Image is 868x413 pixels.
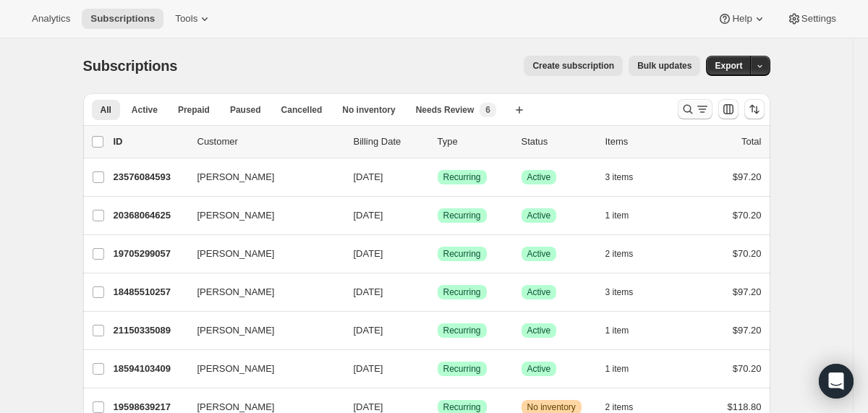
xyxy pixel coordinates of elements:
[114,167,762,187] div: 23576084593[PERSON_NAME][DATE]SuccessRecurringSuccessActive3 items$97.20
[189,281,333,304] button: [PERSON_NAME]
[114,135,762,149] div: IDCustomerBilling DateTypeStatusItemsTotal
[443,363,481,375] span: Recurring
[342,104,395,116] span: No inventory
[678,99,712,119] button: Search and filter results
[527,325,551,336] span: Active
[728,401,762,412] span: $118.80
[114,282,762,302] div: 18485510257[PERSON_NAME][DATE]SuccessRecurringSuccessActive3 items$97.20
[524,56,623,76] button: Create subscription
[90,13,155,25] span: Subscriptions
[733,171,762,182] span: $97.20
[443,248,481,260] span: Recurring
[715,60,742,72] span: Export
[733,325,762,336] span: $97.20
[801,13,836,25] span: Settings
[733,286,762,297] span: $97.20
[605,359,645,379] button: 1 item
[605,401,634,413] span: 2 items
[189,242,333,265] button: [PERSON_NAME]
[629,56,700,76] button: Bulk updates
[443,286,481,298] span: Recurring
[281,104,323,116] span: Cancelled
[416,104,475,116] span: Needs Review
[733,248,762,259] span: $70.20
[438,135,510,149] div: Type
[718,99,739,119] button: Customize table column order and visibility
[605,171,634,183] span: 3 items
[354,286,383,297] span: [DATE]
[354,401,383,412] span: [DATE]
[354,171,383,182] span: [DATE]
[132,104,158,116] span: Active
[605,210,629,221] span: 1 item
[605,244,650,264] button: 2 items
[197,208,275,223] span: [PERSON_NAME]
[197,170,275,184] span: [PERSON_NAME]
[114,320,762,341] div: 21150335089[PERSON_NAME][DATE]SuccessRecurringSuccessActive1 item$97.20
[32,13,70,25] span: Analytics
[732,13,752,25] span: Help
[527,171,551,183] span: Active
[82,9,163,29] button: Subscriptions
[114,362,186,376] p: 18594103409
[741,135,761,149] p: Total
[744,99,765,119] button: Sort the results
[189,204,333,227] button: [PERSON_NAME]
[189,319,333,342] button: [PERSON_NAME]
[114,244,762,264] div: 19705299057[PERSON_NAME][DATE]SuccessRecurringSuccessActive2 items$70.20
[230,104,261,116] span: Paused
[637,60,692,72] span: Bulk updates
[443,325,481,336] span: Recurring
[114,247,186,261] p: 19705299057
[354,248,383,259] span: [DATE]
[527,401,576,413] span: No inventory
[605,363,629,375] span: 1 item
[508,100,531,120] button: Create new view
[733,363,762,374] span: $70.20
[178,104,210,116] span: Prepaid
[114,135,186,149] p: ID
[114,170,186,184] p: 23576084593
[114,208,186,223] p: 20368064625
[527,286,551,298] span: Active
[197,247,275,261] span: [PERSON_NAME]
[527,363,551,375] span: Active
[605,248,634,260] span: 2 items
[605,282,650,302] button: 3 items
[733,210,762,221] span: $70.20
[197,323,275,338] span: [PERSON_NAME]
[175,13,197,25] span: Tools
[605,167,650,187] button: 3 items
[189,357,333,380] button: [PERSON_NAME]
[101,104,111,116] span: All
[443,210,481,221] span: Recurring
[819,364,854,399] div: Open Intercom Messenger
[354,363,383,374] span: [DATE]
[527,210,551,221] span: Active
[114,285,186,299] p: 18485510257
[443,401,481,413] span: Recurring
[778,9,845,29] button: Settings
[605,205,645,226] button: 1 item
[605,135,678,149] div: Items
[522,135,594,149] p: Status
[527,248,551,260] span: Active
[709,9,775,29] button: Help
[532,60,614,72] span: Create subscription
[166,9,221,29] button: Tools
[485,104,490,116] span: 6
[605,320,645,341] button: 1 item
[114,359,762,379] div: 18594103409[PERSON_NAME][DATE]SuccessRecurringSuccessActive1 item$70.20
[197,362,275,376] span: [PERSON_NAME]
[23,9,79,29] button: Analytics
[197,135,342,149] p: Customer
[605,325,629,336] span: 1 item
[114,323,186,338] p: 21150335089
[83,58,178,74] span: Subscriptions
[706,56,751,76] button: Export
[354,210,383,221] span: [DATE]
[354,135,426,149] p: Billing Date
[354,325,383,336] span: [DATE]
[189,166,333,189] button: [PERSON_NAME]
[114,205,762,226] div: 20368064625[PERSON_NAME][DATE]SuccessRecurringSuccessActive1 item$70.20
